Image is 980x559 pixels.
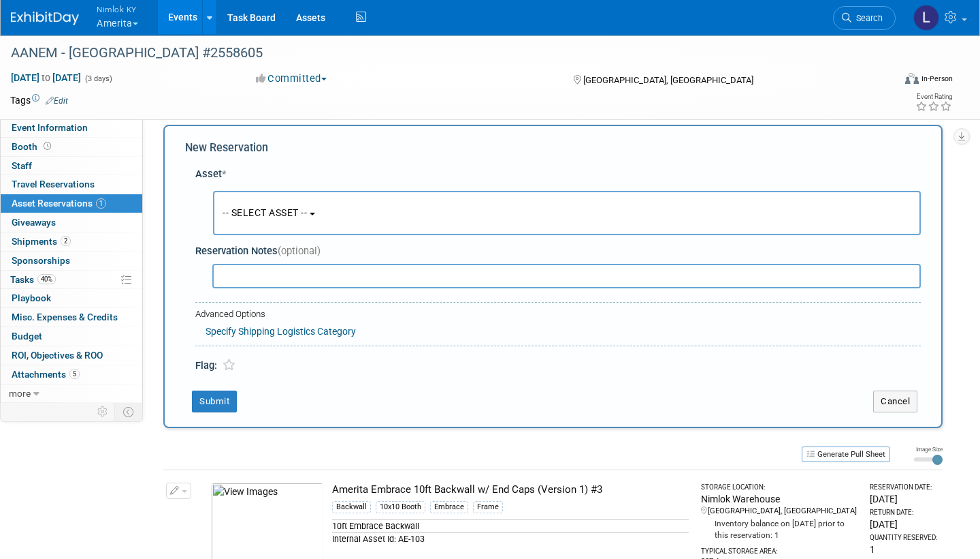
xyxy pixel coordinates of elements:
[870,543,937,556] div: 1
[46,96,68,106] a: Edit
[12,198,106,209] span: Asset Reservations
[1,157,142,175] a: Staff
[376,501,425,513] div: 10x10 Booth
[10,274,56,285] span: Tasks
[37,274,56,284] span: 40%
[6,41,872,65] div: AANEM - [GEOGRAPHIC_DATA] #2558605
[11,12,79,25] img: ExhibitDay
[1,346,142,365] a: ROI, Objectives & ROO
[870,508,937,517] div: Return Date:
[10,93,68,107] td: Tags
[39,72,52,83] span: to
[12,236,71,247] span: Shipments
[1,138,142,156] a: Booth
[1,252,142,270] a: Sponsorships
[873,391,917,412] button: Cancel
[9,388,31,399] span: more
[905,73,919,84] img: Format-Inperson.png
[332,532,689,545] div: Internal Asset Id: AE-103
[914,445,943,453] div: Image Size
[701,541,857,556] div: Typical Storage Area:
[84,74,112,83] span: (3 days)
[185,141,268,154] span: New Reservation
[1,119,142,137] a: Event Information
[97,2,138,16] span: Nimlok KY
[41,141,54,151] span: Booth not reserved yet
[206,326,356,337] a: Specify Shipping Logistics Category
[870,533,937,543] div: Quantity Reserved:
[195,359,217,372] span: Flag:
[1,213,142,232] a: Giveaways
[223,207,307,218] span: -- SELECT ASSET --
[12,160,32,171] span: Staff
[701,483,857,492] div: Storage Location:
[61,236,71,246] span: 2
[195,308,921,321] div: Advanced Options
[213,191,921,235] button: -- SELECT ASSET --
[1,194,142,213] a: Asset Reservations1
[192,391,237,412] button: Submit
[12,331,42,342] span: Budget
[1,308,142,327] a: Misc. Expenses & Credits
[12,122,88,133] span: Event Information
[701,492,857,506] div: Nimlok Warehouse
[332,519,689,532] div: 10ft Embrace Backwall
[870,492,937,506] div: [DATE]
[430,501,468,513] div: Embrace
[69,369,80,379] span: 5
[583,75,753,85] span: [GEOGRAPHIC_DATA], [GEOGRAPHIC_DATA]
[921,74,953,84] div: In-Person
[91,403,115,421] td: Personalize Event Tab Strip
[473,501,503,513] div: Frame
[1,271,142,289] a: Tasks40%
[1,289,142,307] a: Playbook
[12,369,80,380] span: Attachments
[278,245,321,257] span: (optional)
[10,72,82,84] span: [DATE] [DATE]
[1,365,142,384] a: Attachments5
[12,141,54,152] span: Booth
[1,232,142,251] a: Shipments2
[12,312,118,322] span: Misc. Expenses & Credits
[833,6,896,30] a: Search
[195,167,921,181] div: Asset
[12,217,56,228] span: Giveaways
[1,327,142,346] a: Budget
[813,71,953,91] div: Event Format
[802,447,890,462] button: Generate Pull Sheet
[12,350,103,361] span: ROI, Objectives & ROO
[12,179,95,190] span: Travel Reservations
[701,517,857,541] div: Inventory balance on [DATE] prior to this reservation: 1
[915,93,952,100] div: Event Rating
[913,5,939,31] img: Luc Schaefer
[332,483,689,497] div: Amerita Embrace 10ft Backwall w/ End Caps (Version 1) #3
[12,255,70,266] span: Sponsorships
[870,517,937,531] div: [DATE]
[96,198,106,209] span: 1
[1,175,142,194] a: Travel Reservations
[851,13,883,23] span: Search
[870,483,937,492] div: Reservation Date:
[251,72,332,86] button: Committed
[115,403,143,421] td: Toggle Event Tabs
[12,292,51,303] span: Playbook
[1,384,142,403] a: more
[701,506,857,517] div: [GEOGRAPHIC_DATA], [GEOGRAPHIC_DATA]
[195,244,921,258] div: Reservation Notes
[332,501,371,513] div: Backwall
